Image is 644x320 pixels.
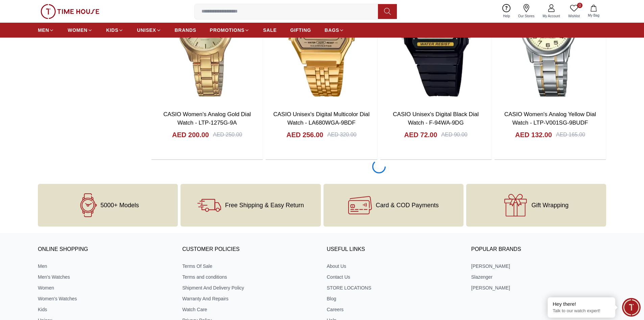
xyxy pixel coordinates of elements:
span: BAGS [325,27,339,34]
span: My Account [540,14,563,19]
a: Contact Us [327,274,462,280]
a: Slazenger [471,274,606,280]
a: 0Wishlist [564,3,584,20]
h3: Popular Brands [471,244,606,255]
span: BRANDS [175,27,196,34]
a: Women's Watches [38,295,173,302]
a: [PERSON_NAME] [471,284,606,291]
a: Men [38,263,173,270]
a: KIDS [106,24,123,36]
div: AED 250.00 [213,131,242,139]
span: 0 [577,3,582,8]
a: UNISEX [137,24,161,36]
p: Talk to our watch expert! [553,308,610,314]
a: Women [38,284,173,291]
a: Our Stores [514,3,539,20]
a: Warranty And Repairs [182,295,317,302]
span: Help [500,14,513,19]
h4: AED 132.00 [515,130,552,140]
a: Terms and conditions [182,274,317,280]
a: Men's Watches [38,274,173,280]
a: Blog [327,295,462,302]
span: Free Shipping & Easy Return [225,202,304,209]
button: My Bag [584,3,603,19]
a: BAGS [325,24,344,36]
h3: ONLINE SHOPPING [38,244,173,255]
a: SALE [263,24,277,36]
a: About Us [327,263,462,270]
a: Kids [38,306,173,313]
a: BRANDS [175,24,196,36]
span: KIDS [106,27,118,34]
span: Card & COD Payments [376,202,439,209]
span: Gift Wrapping [531,202,569,209]
span: WOMEN [68,27,88,34]
a: Watch Care [182,306,317,313]
a: Help [499,3,514,20]
img: ... [41,4,99,19]
a: WOMEN [68,24,93,36]
span: Wishlist [566,14,582,19]
a: STORE LOCATIONS [327,284,462,291]
a: MEN [38,24,54,36]
h3: CUSTOMER POLICIES [182,244,317,255]
a: GIFTING [290,24,311,36]
a: Shipment And Delivery Policy [182,284,317,291]
div: Chat Widget [622,298,641,317]
a: CASIO Women's Analog Gold Dial Watch - LTP-1275G-9A [163,111,251,126]
span: Our Stores [516,14,537,19]
a: Careers [327,306,462,313]
a: PROMOTIONS [210,24,250,36]
span: GIFTING [290,27,311,34]
span: PROMOTIONS [210,27,245,34]
h4: AED 256.00 [286,130,323,140]
a: CASIO Unisex's Digital Multicolor Dial Watch - LA680WGA-9BDF [273,111,369,126]
a: CASIO Women's Analog Yellow Dial Watch - LTP-V001SG-9BUDF [504,111,596,126]
span: My Bag [585,13,602,18]
h4: AED 72.00 [404,130,437,140]
a: [PERSON_NAME] [471,263,606,270]
h4: AED 200.00 [172,130,209,140]
span: 5000+ Models [100,202,139,209]
span: MEN [38,27,49,34]
div: AED 165.00 [556,131,585,139]
a: CASIO Unisex's Digital Black Dial Watch - F-94WA-9DG [393,111,479,126]
div: AED 320.00 [327,131,356,139]
div: AED 90.00 [441,131,467,139]
h3: USEFUL LINKS [327,244,462,255]
span: UNISEX [137,27,156,34]
span: SALE [263,27,277,34]
div: Hey there! [553,301,610,307]
a: Terms Of Sale [182,263,317,270]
